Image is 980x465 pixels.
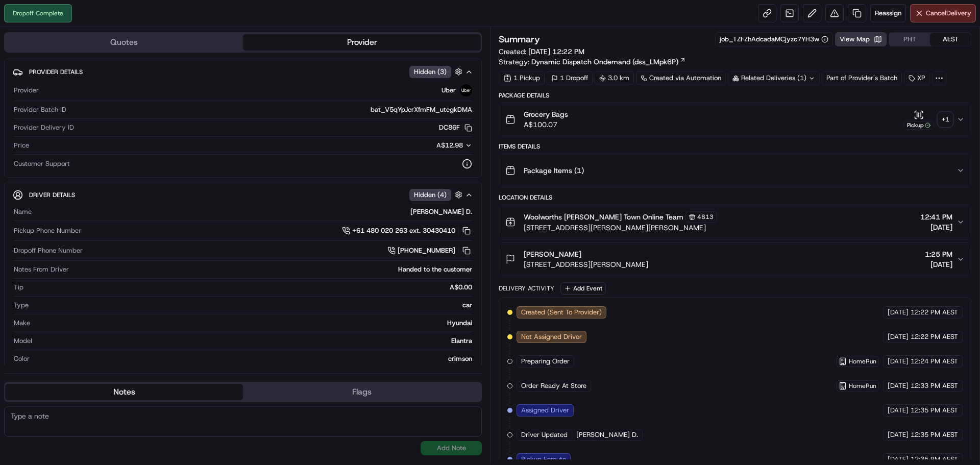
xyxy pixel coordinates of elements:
[524,259,648,270] span: [STREET_ADDRESS][PERSON_NAME]
[499,103,971,136] button: Grocery BagsA$100.07Pickup+1
[499,243,971,276] button: [PERSON_NAME][STREET_ADDRESS][PERSON_NAME]1:25 PM[DATE]
[720,35,828,44] div: job_TZFZhAdcadaMCjyzc7YH3w
[14,207,32,216] span: Name
[920,222,952,232] span: [DATE]
[14,141,29,150] span: Price
[531,57,686,67] a: Dynamic Dispatch Ondemand (dss_LMpk6P)
[903,110,934,130] button: Pickup
[524,249,581,259] span: [PERSON_NAME]
[925,259,952,270] span: [DATE]
[14,319,30,328] span: Make
[35,97,167,108] div: Start new chat
[930,33,971,46] button: AEST
[499,142,971,151] div: Items Details
[560,282,606,295] button: Add Event
[10,97,29,116] img: 1736555255976-a54dd68f-1ca7-489b-9aae-adbdc363a1c4
[14,283,23,292] span: Tip
[888,332,909,341] span: [DATE]
[499,91,971,100] div: Package Details
[521,357,570,366] span: Preparing Order
[911,455,958,464] span: 12:35 PM AEST
[926,9,971,18] span: Cancel Delivery
[576,430,638,439] span: [PERSON_NAME] D.
[243,34,481,51] button: Provider
[904,71,930,85] div: XP
[911,308,958,317] span: 12:22 PM AEST
[442,86,456,95] span: Uber
[36,207,472,216] div: [PERSON_NAME] D.
[33,301,472,310] div: car
[439,123,472,132] button: DC86F
[499,193,971,202] div: Location Details
[547,71,593,85] div: 1 Dropoff
[524,223,717,233] span: [STREET_ADDRESS][PERSON_NAME][PERSON_NAME]
[888,381,909,390] span: [DATE]
[409,188,465,201] button: Hidden (4)
[697,213,714,221] span: 4813
[20,148,78,158] span: Knowledge Base
[888,357,909,366] span: [DATE]
[938,112,952,127] div: + 1
[14,301,29,310] span: Type
[888,430,909,439] span: [DATE]
[524,165,584,176] span: Package Items ( 1 )
[5,34,243,51] button: Quotes
[911,406,958,415] span: 12:35 PM AEST
[920,212,952,222] span: 12:41 PM
[10,149,18,157] div: 📗
[14,159,70,168] span: Customer Support
[870,4,906,22] button: Reassign
[889,33,930,46] button: PHT
[910,4,976,22] button: CancelDelivery
[10,10,31,31] img: Nash
[595,71,634,85] div: 3.0 km
[14,336,32,346] span: Model
[524,212,683,222] span: Woolworths [PERSON_NAME] Town Online Team
[14,354,30,363] span: Color
[371,105,472,114] span: bat_V5qYpJerXfmFM_utegkDMA
[29,191,75,199] span: Driver Details
[499,154,971,187] button: Package Items (1)
[521,381,586,390] span: Order Ready At Store
[911,430,958,439] span: 12:35 PM AEST
[521,308,602,317] span: Created (Sent To Provider)
[499,284,554,292] div: Delivery Activity
[73,265,472,274] div: Handed to the customer
[636,71,726,85] a: Created via Automation
[911,357,958,366] span: 12:24 PM AEST
[521,430,568,439] span: Driver Updated
[521,332,582,341] span: Not Assigned Driver
[409,65,465,78] button: Hidden (3)
[528,47,584,56] span: [DATE] 12:22 PM
[6,144,82,162] a: 📗Knowledge Base
[460,84,472,96] img: uber-new-logo.jpeg
[352,226,455,235] span: +61 480 020 263 ext. 30430410
[174,101,186,113] button: Start new chat
[13,186,473,203] button: Driver DetailsHidden (4)
[387,245,472,256] button: [PHONE_NUMBER]
[911,332,958,341] span: 12:22 PM AEST
[888,406,909,415] span: [DATE]
[27,66,184,77] input: Got a question? Start typing here...
[382,141,472,150] button: A$12.98
[499,205,971,239] button: Woolworths [PERSON_NAME] Town Online Team4813[STREET_ADDRESS][PERSON_NAME][PERSON_NAME]12:41 PM[D...
[14,86,39,95] span: Provider
[86,149,94,157] div: 💻
[521,455,566,464] span: Pickup Enroute
[342,225,472,236] a: +61 480 020 263 ext. 30430410
[849,357,876,365] span: HomeRun
[925,249,952,259] span: 1:25 PM
[36,336,472,346] div: Elantra
[28,283,472,292] div: A$0.00
[849,382,876,390] span: HomeRun
[29,68,83,76] span: Provider Details
[82,144,168,162] a: 💻API Documentation
[96,148,164,158] span: API Documentation
[875,9,901,18] span: Reassign
[888,455,909,464] span: [DATE]
[102,173,124,181] span: Pylon
[728,71,820,85] div: Related Deliveries (1)
[414,67,447,77] span: Hidden ( 3 )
